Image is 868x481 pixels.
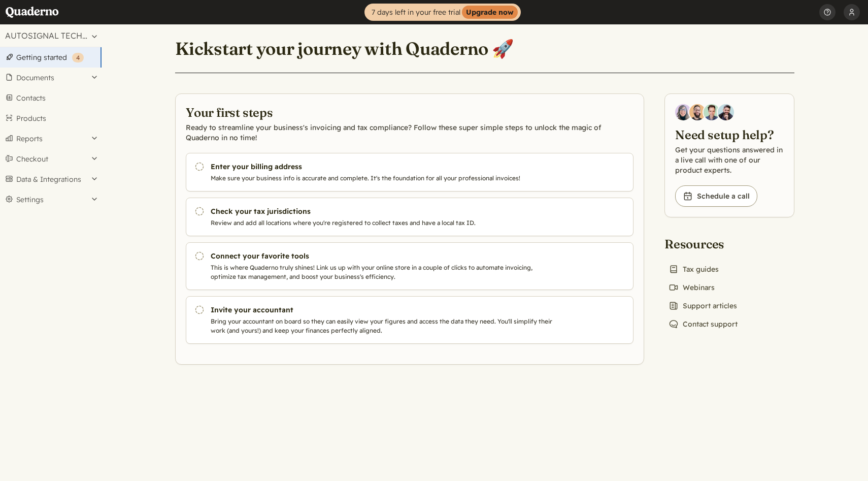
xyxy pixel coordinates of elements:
[675,126,784,143] h2: Need setup help?
[211,251,557,261] h3: Connect your favorite tools
[76,54,80,61] span: 4
[704,104,720,120] img: Ivo Oltmans, Business Developer at Quaderno
[718,104,734,120] img: Javier Rubio, DevRel at Quaderno
[211,305,557,315] h3: Invite your accountant
[186,296,633,344] a: Invite your accountant Bring your accountant on board so they can easily view your figures and ac...
[211,206,557,216] h3: Check your tax jurisdictions
[175,38,514,60] h1: Kickstart your journey with Quaderno 🚀
[664,236,742,252] h2: Resources
[211,218,557,228] p: Review and add all locations where you're registered to collect taxes and have a local tax ID.
[186,104,633,120] h2: Your first steps
[364,4,521,21] a: 7 days left in your free trialUpgrade now
[675,104,691,120] img: Diana Carrasco, Account Executive at Quaderno
[186,153,633,191] a: Enter your billing address Make sure your business info is accurate and complete. It's the founda...
[211,317,557,335] p: Bring your accountant on board so they can easily view your figures and access the data they need...
[675,145,784,175] p: Get your questions answered in a live call with one of our product experts.
[211,263,557,281] p: This is where Quaderno truly shines! Link us up with your online store in a couple of clicks to a...
[462,6,518,19] strong: Upgrade now
[211,174,557,183] p: Make sure your business info is accurate and complete. It's the foundation for all your professio...
[211,162,557,172] h3: Enter your billing address
[675,185,757,207] a: Schedule a call
[664,280,719,295] a: Webinars
[186,198,633,236] a: Check your tax jurisdictions Review and add all locations where you're registered to collect taxe...
[689,104,706,120] img: Jairo Fumero, Account Executive at Quaderno
[186,122,633,143] p: Ready to streamline your business's invoicing and tax compliance? Follow these super simple steps...
[664,317,742,331] a: Contact support
[186,242,633,290] a: Connect your favorite tools This is where Quaderno truly shines! Link us up with your online stor...
[664,299,741,313] a: Support articles
[664,262,723,276] a: Tax guides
